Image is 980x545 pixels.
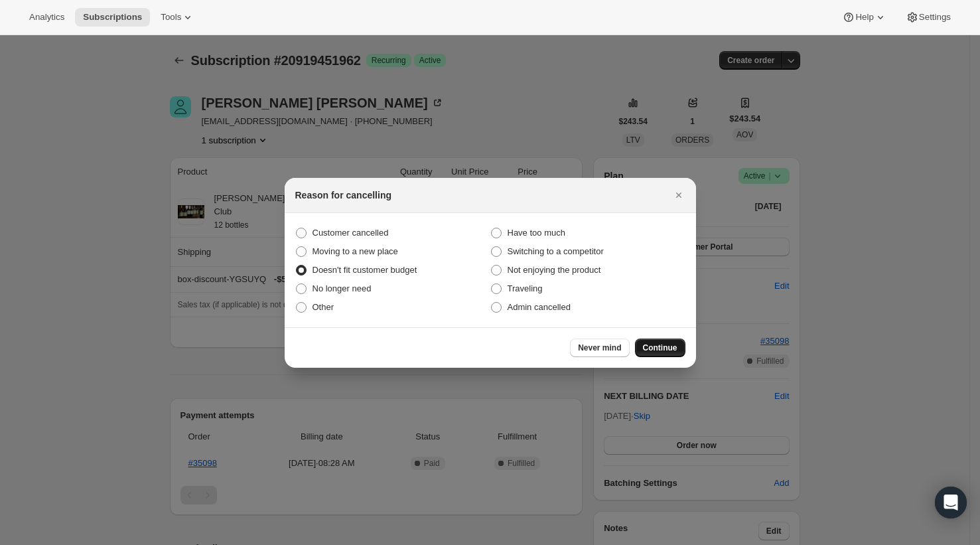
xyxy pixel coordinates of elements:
button: Subscriptions [75,8,150,27]
button: Continue [635,339,685,357]
span: Other [313,302,334,312]
span: Subscriptions [83,12,142,23]
button: Close [669,186,688,204]
span: Continue [643,343,677,353]
span: Doesn't fit customer budget [313,265,417,275]
button: Settings [898,8,959,27]
h2: Reason for cancelling [295,189,391,202]
span: Analytics [29,12,64,23]
span: Admin cancelled [508,302,571,312]
button: Analytics [21,8,72,27]
button: Tools [153,8,202,27]
span: Never mind [578,343,621,353]
div: Open Intercom Messenger [935,487,967,518]
span: Not enjoying the product [508,265,601,275]
span: Traveling [508,283,543,293]
span: Help [855,12,873,23]
span: Customer cancelled [313,228,389,238]
span: No longer need [313,283,372,293]
span: Moving to a new place [313,246,398,256]
span: Tools [161,12,181,23]
span: Switching to a competitor [508,246,604,256]
button: Help [834,8,894,27]
button: Never mind [570,339,629,357]
span: Have too much [508,228,565,238]
span: Settings [919,12,951,23]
